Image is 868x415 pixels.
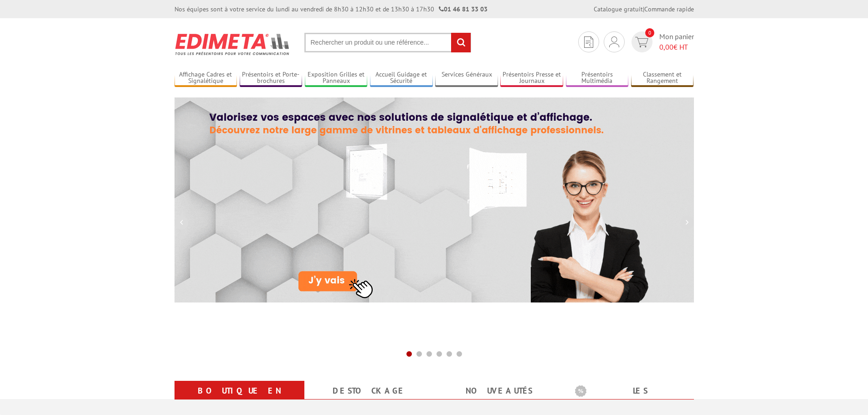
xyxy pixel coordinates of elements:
[566,71,629,86] a: Présentoirs Multimédia
[659,42,673,51] span: 0,00
[445,383,553,399] a: nouveautés
[175,27,291,61] img: Présentoir, panneau, stand - Edimeta - PLV, affichage, mobilier bureau, entreprise
[631,71,694,86] a: Classement et Rangement
[644,5,694,13] a: Commande rapide
[175,5,488,14] div: Nos équipes sont à votre service du lundi au vendredi de 8h30 à 12h30 et de 13h30 à 17h30
[500,71,563,86] a: Présentoirs Presse et Journaux
[594,5,643,13] a: Catalogue gratuit
[645,28,654,37] span: 0
[659,42,694,52] span: € HT
[240,71,303,86] a: Présentoirs et Porte-brochures
[594,5,694,14] div: |
[175,71,237,86] a: Affichage Cadres et Signalétique
[305,71,368,86] a: Exposition Grilles et Panneaux
[575,383,689,401] b: Les promotions
[315,383,423,399] a: Destockage
[439,5,488,13] strong: 01 46 81 33 03
[451,33,471,52] input: rechercher
[304,33,471,52] input: Rechercher un produit ou une référence...
[659,31,694,52] span: Mon panier
[435,71,498,86] a: Services Généraux
[584,36,593,48] img: devis rapide
[609,36,619,47] img: devis rapide
[370,71,433,86] a: Accueil Guidage et Sécurité
[629,31,694,52] a: devis rapide 0 Mon panier 0,00€ HT
[635,37,648,47] img: devis rapide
